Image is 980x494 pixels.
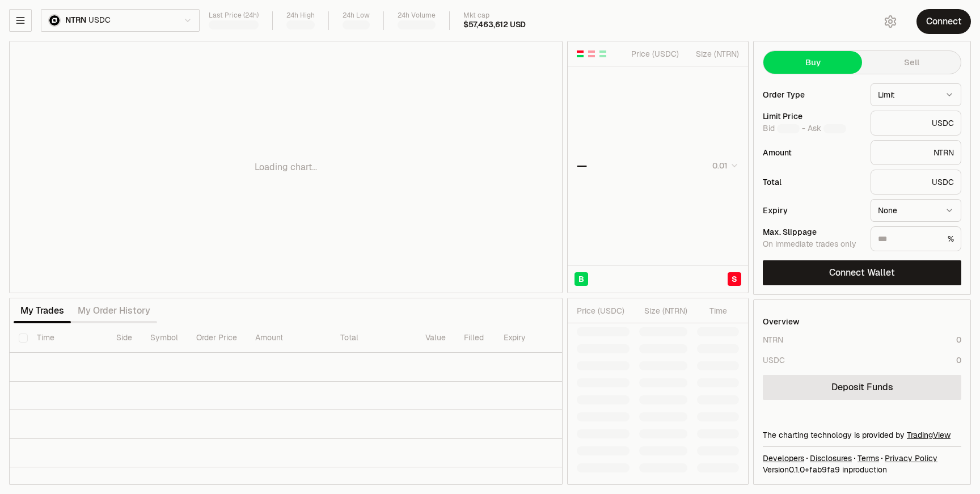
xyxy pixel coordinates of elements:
div: NTRN [763,334,783,345]
th: Time [28,323,107,353]
button: None [871,199,961,222]
button: Connect [916,9,971,34]
button: Sell [862,51,961,74]
div: Total [763,178,861,186]
div: Price ( USDC ) [628,48,679,60]
th: Total [331,323,416,353]
a: Deposit Funds [763,375,961,400]
span: USDC [88,15,110,26]
a: Developers [763,453,804,464]
div: Expiry [763,206,861,214]
div: % [871,226,961,251]
span: Bid - [763,124,805,134]
span: B [578,273,584,285]
th: Amount [246,323,331,353]
a: Disclosures [810,453,852,464]
th: Filled [455,323,495,353]
button: My Trades [14,299,71,322]
div: Max. Slippage [763,228,861,236]
button: Show Sell Orders Only [587,49,596,58]
button: Buy [763,51,862,74]
th: Value [416,323,455,353]
a: Privacy Policy [885,453,937,464]
div: 0 [956,334,961,345]
div: — [577,158,587,174]
div: 0 [956,354,961,366]
div: 24h High [286,11,315,20]
div: The charting technology is provided by [763,429,961,441]
div: 24h Low [343,11,370,20]
button: Show Buy and Sell Orders [576,49,585,58]
div: NTRN [871,140,961,165]
button: Limit [871,83,961,106]
th: Expiry [495,323,571,353]
div: $57,463,612 USD [463,20,526,30]
div: Amount [763,149,861,157]
button: Select all [19,333,28,343]
img: NTRN Logo [49,15,60,26]
div: USDC [763,354,785,366]
div: Overview [763,316,800,327]
p: Loading chart... [255,161,317,174]
span: S [732,273,737,285]
div: Time [697,305,727,316]
div: Last Price (24h) [209,11,259,20]
th: Symbol [141,323,187,353]
button: Show Buy Orders Only [598,49,607,58]
div: Size ( NTRN ) [688,48,739,60]
span: fab9fa9b7ec9a020ac26549b924120f0702620c4 [809,465,840,475]
button: 0.01 [709,159,739,172]
div: Order Type [763,91,861,99]
div: USDC [871,111,961,136]
div: On immediate trades only [763,239,861,250]
button: My Order History [71,299,157,322]
div: USDC [871,170,961,195]
span: Ask [808,124,846,134]
div: Limit Price [763,112,861,120]
a: Terms [857,453,879,464]
th: Order Price [187,323,246,353]
div: Price ( USDC ) [577,305,630,316]
a: TradingView [907,430,951,440]
div: Version 0.1.0 + in production [763,464,961,475]
div: 24h Volume [398,11,436,20]
th: Side [107,323,141,353]
button: Connect Wallet [763,260,961,285]
div: Size ( NTRN ) [639,305,687,316]
div: Mkt cap [463,11,526,20]
span: NTRN [65,15,86,26]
